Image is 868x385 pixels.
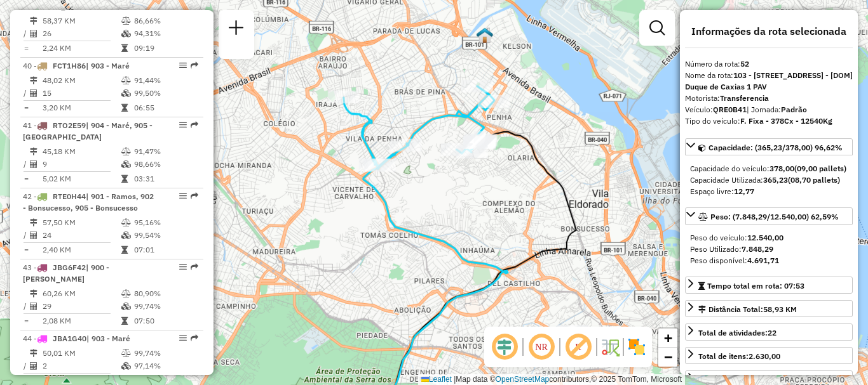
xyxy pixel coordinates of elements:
[121,148,131,155] i: % de utilização do peso
[30,290,37,297] i: Distância Total
[30,30,37,37] i: Total de Atividades
[685,25,853,37] h4: Informações da rota selecionada
[489,332,520,362] span: Ocultar deslocamento
[526,332,557,362] span: Ocultar NR
[42,145,121,158] td: 45,18 KM
[23,263,109,284] span: 43 -
[30,17,37,25] i: Distância Total
[781,105,807,114] strong: Padrão
[23,121,153,141] span: | 904 - Maré, 905 - [GEOGRAPHIC_DATA]
[133,244,198,256] td: 07:01
[794,164,846,173] strong: (09,00 pallets)
[42,87,121,100] td: 15
[121,246,128,254] i: Tempo total em rota
[563,332,593,362] span: Exibir rótulo
[30,349,37,357] i: Distância Total
[418,374,685,385] div: Map data © contributors,© 2025 TomTom, Microsoft
[191,263,198,271] em: Rota exportada
[685,277,853,294] a: Tempo total em rota: 07:53
[788,175,840,185] strong: (08,70 pallets)
[707,281,804,290] span: Tempo total em rota: 07:53
[23,61,130,70] span: 40 -
[685,93,853,104] div: Motorista:
[42,158,121,171] td: 9
[740,59,749,69] strong: 52
[42,101,121,114] td: 3,20 KM
[690,255,848,266] div: Peso disponível:
[23,27,29,40] td: /
[121,290,131,297] i: % de utilização do peso
[121,44,128,52] i: Tempo total em rota
[42,15,121,27] td: 58,37 KM
[23,158,29,171] td: /
[30,303,37,310] i: Total de Atividades
[747,105,807,114] span: | Jornada:
[30,362,37,370] i: Total de Atividades
[685,104,853,115] div: Veículo:
[742,244,773,254] strong: 7.848,29
[121,317,128,325] i: Tempo total em rota
[42,42,121,55] td: 2,24 KM
[685,115,853,127] div: Tipo do veículo:
[179,121,187,129] em: Opções
[121,362,131,370] i: % de utilização da cubagem
[23,173,29,185] td: =
[454,375,456,384] span: |
[121,303,131,310] i: % de utilização da cubagem
[709,143,843,152] span: Capacidade: (365,23/378,00) 96,62%
[133,229,198,242] td: 99,54%
[23,244,29,256] td: =
[42,347,121,360] td: 50,01 KM
[179,62,187,69] em: Opções
[664,349,672,365] span: −
[42,287,121,300] td: 60,26 KM
[133,300,198,313] td: 99,74%
[685,138,853,155] a: Capacidade: (365,23/378,00) 96,62%
[698,328,776,337] span: Total de atividades:
[53,192,86,201] span: RTE0H44
[133,360,198,372] td: 97,14%
[224,15,249,44] a: Nova sessão e pesquisa
[121,77,131,84] i: % de utilização do peso
[23,192,154,212] span: 42 -
[685,227,853,271] div: Peso: (7.848,29/12.540,00) 62,59%
[133,101,198,114] td: 06:55
[763,304,797,314] span: 58,93 KM
[23,315,29,327] td: =
[121,104,128,112] i: Tempo total em rota
[42,27,121,40] td: 26
[42,244,121,256] td: 2,40 KM
[685,207,853,225] a: Peso: (7.848,29/12.540,00) 62,59%
[42,74,121,87] td: 48,02 KM
[179,334,187,342] em: Opções
[763,175,788,185] strong: 365,23
[698,304,797,315] div: Distância Total:
[710,212,839,221] span: Peso: (7.848,29/12.540,00) 62,59%
[121,219,131,226] i: % de utilização do peso
[30,148,37,155] i: Distância Total
[23,42,29,55] td: =
[23,121,153,141] span: 41 -
[133,315,198,327] td: 07:50
[133,74,198,87] td: 91,44%
[30,160,37,168] i: Total de Atividades
[30,89,37,97] i: Total de Atividades
[740,116,832,126] strong: F. Fixa - 378Cx - 12540Kg
[121,30,131,37] i: % de utilização da cubagem
[23,101,29,114] td: =
[42,229,121,242] td: 24
[121,17,131,25] i: % de utilização do peso
[42,300,121,313] td: 29
[690,233,783,242] span: Peso do veículo:
[179,192,187,200] em: Opções
[121,89,131,97] i: % de utilização da cubagem
[121,232,131,239] i: % de utilização da cubagem
[685,323,853,341] a: Total de atividades:22
[770,164,794,173] strong: 378,00
[658,329,677,348] a: Zoom in
[685,70,853,93] div: Nome da rota:
[23,87,29,100] td: /
[747,233,783,242] strong: 12.540,00
[749,351,780,361] strong: 2.630,00
[133,173,198,185] td: 03:31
